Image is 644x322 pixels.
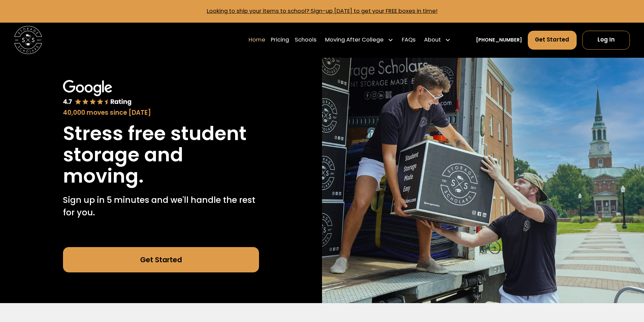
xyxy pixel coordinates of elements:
img: Storage Scholars main logo [14,26,42,54]
a: Pricing [271,30,289,50]
a: Log In [582,31,630,50]
a: [PHONE_NUMBER] [476,36,522,44]
h1: Stress free student storage and moving. [63,123,259,187]
a: Get Started [528,31,577,50]
p: Sign up in 5 minutes and we'll handle the rest for you. [63,194,259,219]
a: Get Started [63,247,259,272]
a: FAQs [402,30,416,50]
img: Storage Scholars makes moving and storage easy. [322,58,644,303]
a: Looking to ship your items to school? Sign-up [DATE] to get your FREE boxes in time! [207,7,438,15]
div: Moving After College [325,36,384,44]
div: 40,000 moves since [DATE] [63,108,259,117]
a: Schools [295,30,317,50]
a: Home [249,30,265,50]
img: Google 4.7 star rating [63,80,132,106]
div: About [424,36,441,44]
